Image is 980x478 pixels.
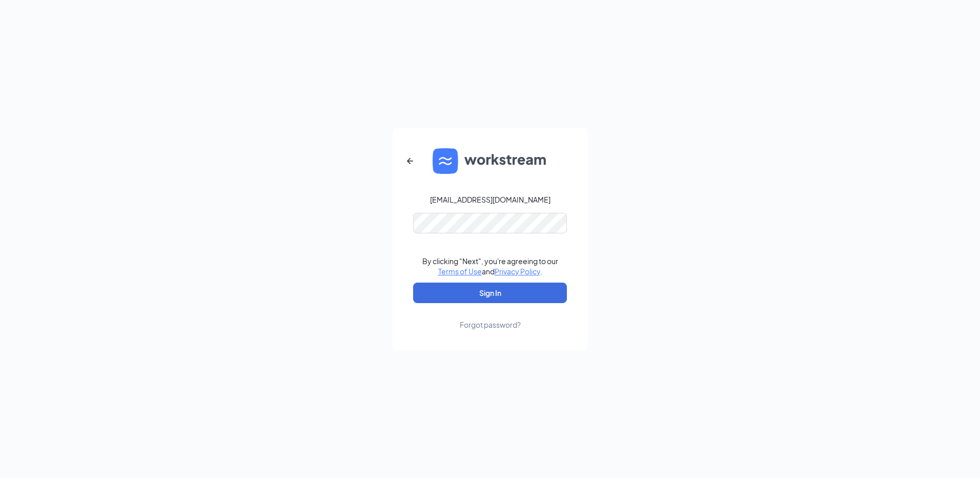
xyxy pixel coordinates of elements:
[404,155,416,167] svg: ArrowLeftNew
[433,148,547,174] img: WS logo and Workstream text
[422,256,558,276] div: By clicking "Next", you're agreeing to our and .
[398,149,422,173] button: ArrowLeftNew
[460,320,521,330] div: Forgot password?
[413,283,567,303] button: Sign In
[430,194,550,205] div: [EMAIL_ADDRESS][DOMAIN_NAME]
[460,303,521,330] a: Forgot password?
[495,267,540,276] a: Privacy Policy
[438,267,482,276] a: Terms of Use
